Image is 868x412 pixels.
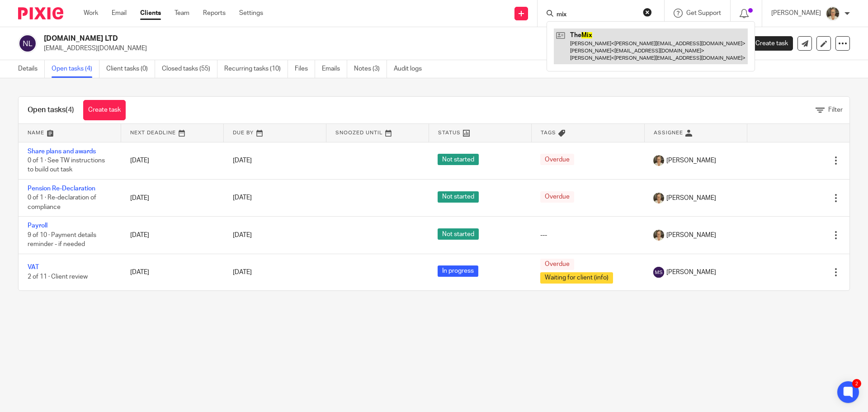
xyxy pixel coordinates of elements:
span: Overdue [540,259,574,270]
h2: [DOMAIN_NAME] LTD [44,34,590,43]
a: Share plans and awards [28,148,96,155]
p: [EMAIL_ADDRESS][DOMAIN_NAME] [44,44,727,53]
a: Email [112,9,127,18]
a: Create task [741,36,793,51]
span: In progress [438,265,478,277]
a: Recurring tasks (10) [224,60,288,78]
span: Waiting for client (info) [540,272,613,284]
span: [DATE] [233,269,252,275]
span: [PERSON_NAME] [666,194,716,203]
td: [DATE] [121,179,224,216]
img: svg%3E [653,267,664,278]
button: Clear [643,8,652,17]
span: (4) [66,106,74,114]
a: Work [84,9,98,18]
span: [DATE] [233,232,252,238]
img: svg%3E [18,34,37,53]
span: [PERSON_NAME] [666,156,716,165]
a: Audit logs [394,60,429,78]
span: Get Support [686,10,721,16]
a: Team [175,9,189,18]
span: [PERSON_NAME] [666,231,716,240]
span: Tags [541,130,556,135]
a: Create task [83,100,126,120]
a: Client tasks (0) [106,60,155,78]
img: Pete%20with%20glasses.jpg [653,193,664,204]
td: [DATE] [121,142,224,179]
span: Overdue [540,154,574,165]
span: 2 of 11 · Client review [28,274,88,280]
a: Settings [239,9,263,18]
span: Snoozed Until [335,130,383,135]
img: Pixie [18,7,63,19]
a: Clients [140,9,161,18]
a: Pension Re-Declaration [28,185,95,192]
input: Search [556,11,637,19]
a: Emails [322,60,347,78]
span: [DATE] [233,195,252,201]
td: [DATE] [121,254,224,290]
span: Status [438,130,461,135]
p: [PERSON_NAME] [771,9,821,18]
span: [PERSON_NAME] [666,268,716,277]
a: Notes (3) [354,60,387,78]
span: Filter [828,107,843,113]
span: 0 of 1 · See TW instructions to build out task [28,157,105,173]
div: --- [540,231,635,240]
span: Not started [438,228,479,240]
a: Open tasks (4) [52,60,99,78]
a: Closed tasks (55) [162,60,217,78]
span: Not started [438,191,479,203]
img: Pete%20with%20glasses.jpg [653,230,664,241]
td: [DATE] [121,217,224,254]
div: 2 [852,379,861,388]
a: Files [295,60,315,78]
span: 0 of 1 · Re-declaration of compliance [28,195,96,211]
a: Reports [203,9,226,18]
img: Pete%20with%20glasses.jpg [653,155,664,166]
a: VAT [28,264,39,270]
h1: Open tasks [28,105,74,115]
span: [DATE] [233,157,252,164]
a: Payroll [28,223,47,229]
span: 9 of 10 · Payment details reminder - if needed [28,232,96,248]
a: Details [18,60,45,78]
img: Pete%20with%20glasses.jpg [826,6,840,21]
span: Overdue [540,191,574,203]
span: Not started [438,154,479,165]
